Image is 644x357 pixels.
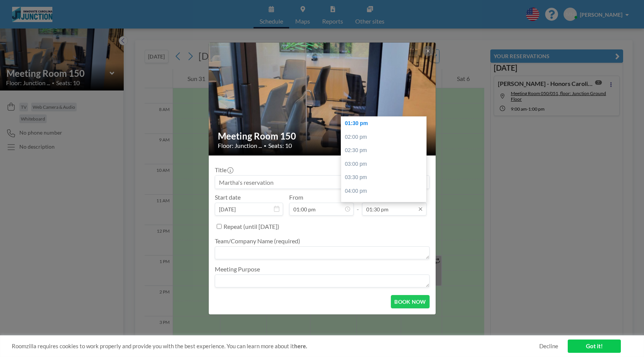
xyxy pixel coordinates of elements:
span: Roomzilla requires cookies to work properly and provide you with the best experience. You can lea... [12,343,539,350]
img: 537.jpg [209,42,436,156]
label: Start date [215,194,241,201]
input: Martha's reservation [215,176,429,189]
h2: Meeting Room 150 [218,130,427,142]
a: here. [294,343,307,349]
a: Decline [539,343,558,350]
span: • [264,143,266,149]
div: 03:30 pm [341,171,430,184]
a: Got it! [568,340,621,353]
div: 03:00 pm [341,157,430,171]
label: Repeat (until [DATE]) [224,223,279,230]
label: Team/Company Name (required) [215,237,300,245]
div: 02:00 pm [341,130,430,144]
span: Seats: 10 [268,142,292,149]
label: Title [215,166,233,174]
span: - [357,196,359,213]
div: 02:30 pm [341,144,430,157]
div: 01:30 pm [341,117,430,130]
div: 04:00 pm [341,184,430,198]
span: Floor: Junction ... [218,142,262,149]
label: From [289,194,303,201]
label: Meeting Purpose [215,265,260,273]
div: 04:30 pm [341,198,430,212]
button: BOOK NOW [391,295,429,308]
